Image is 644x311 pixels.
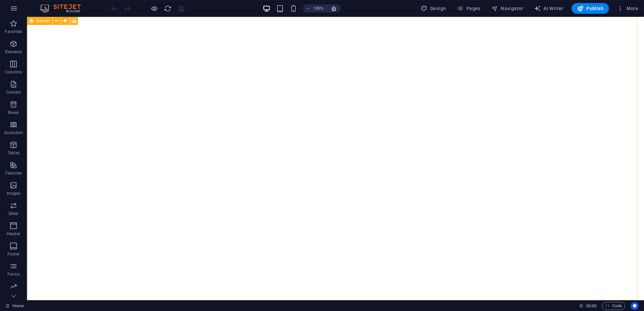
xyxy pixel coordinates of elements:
button: Click here to leave preview mode and continue editing [150,4,158,12]
p: Boxes [8,110,19,115]
button: Navigator [489,3,526,14]
p: Header [7,231,20,237]
p: Features [5,170,22,176]
button: AI Writer [531,3,566,14]
i: On resize automatically adjust zoom level to fit chosen device. [331,5,337,11]
span: More [617,5,638,12]
h6: 100% [313,4,324,12]
p: Forms [7,272,20,277]
button: More [614,3,641,14]
p: Marketing [4,292,23,297]
button: Code [602,302,625,310]
p: Images [7,191,21,196]
button: Pages [454,3,483,14]
p: Elements [5,49,22,55]
div: Design (Ctrl+Alt+Y) [418,3,449,14]
p: Favorites [5,29,22,34]
p: Footer [7,251,20,257]
span: AI Writer [534,5,563,12]
button: Design [418,3,449,14]
p: Columns [5,69,22,75]
p: Slider [8,211,19,216]
p: Accordion [4,130,23,135]
button: Usercentrics [631,302,639,310]
i: Reload page [164,5,172,12]
span: Code [605,302,622,310]
span: Banner [37,19,50,23]
img: Editor Logo [39,4,89,12]
span: Navigator [491,5,523,12]
h6: Session time [579,302,597,310]
a: Click to cancel selection. Double-click to open Pages [5,302,24,310]
span: : [591,303,592,308]
span: Publish [577,5,604,12]
button: 100% [303,4,327,12]
button: reload [164,4,172,12]
span: Pages [457,5,480,12]
p: Tables [7,150,20,156]
span: 00 00 [586,302,596,310]
span: Design [421,5,446,12]
p: Content [6,90,21,95]
button: Publish [572,3,609,14]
